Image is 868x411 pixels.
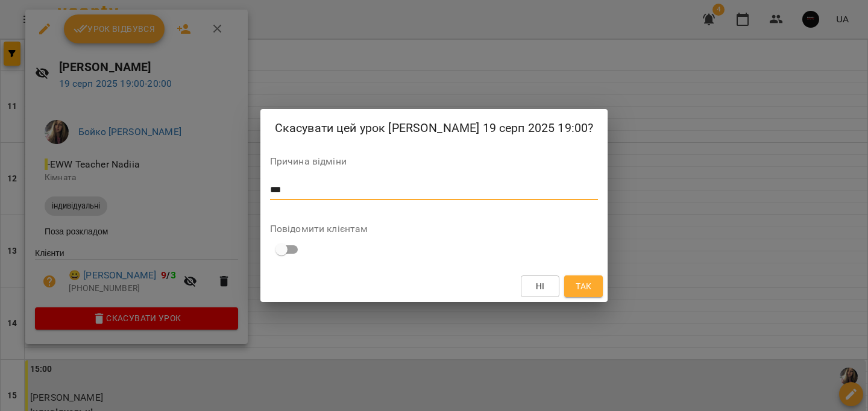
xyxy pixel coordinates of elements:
[275,119,594,137] h2: Скасувати цей урок [PERSON_NAME] 19 серп 2025 19:00?
[576,279,591,293] span: Так
[536,279,545,293] span: Ні
[270,157,599,166] label: Причина відміни
[521,275,559,297] button: Ні
[270,224,599,234] label: Повідомити клієнтам
[564,275,603,297] button: Так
